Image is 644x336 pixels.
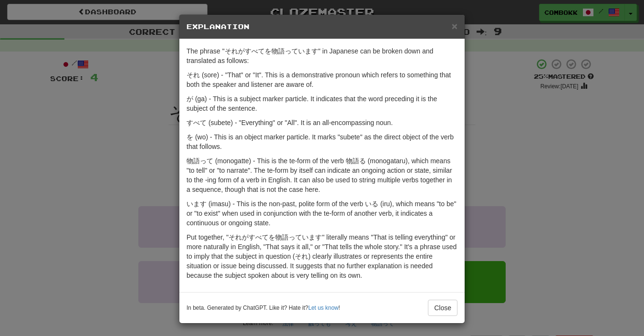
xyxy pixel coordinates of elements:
[187,132,457,151] p: を (wo) - This is an object marker particle. It marks "subete" as the direct object of the verb th...
[452,21,457,31] button: Close
[308,304,338,311] a: Let us know
[452,21,457,31] span: ×
[187,232,457,280] p: Put together, "それがすべてを物語っています" literally means "That is telling everything" or more naturally in ...
[428,300,457,316] button: Close
[187,199,457,228] p: います (imasu) - This is the non-past, polite form of the verb いる (iru), which means "to be" or "to ...
[187,70,457,89] p: それ (sore) - "That" or "It". This is a demonstrative pronoun which refers to something that both t...
[187,22,457,31] h5: Explanation
[187,156,457,194] p: 物語って (monogatte) - This is the te-form of the verb 物語る (monogataru), which means "to tell" or "to...
[187,118,457,127] p: すべて (subete) - "Everything" or "All". It is an all-encompassing noun.
[187,46,457,65] p: The phrase "それがすべてを物語っています" in Japanese can be broken down and translated as follows:
[187,304,340,312] small: In beta. Generated by ChatGPT. Like it? Hate it? !
[187,94,457,113] p: が (ga) - This is a subject marker particle. It indicates that the word preceding it is the subjec...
